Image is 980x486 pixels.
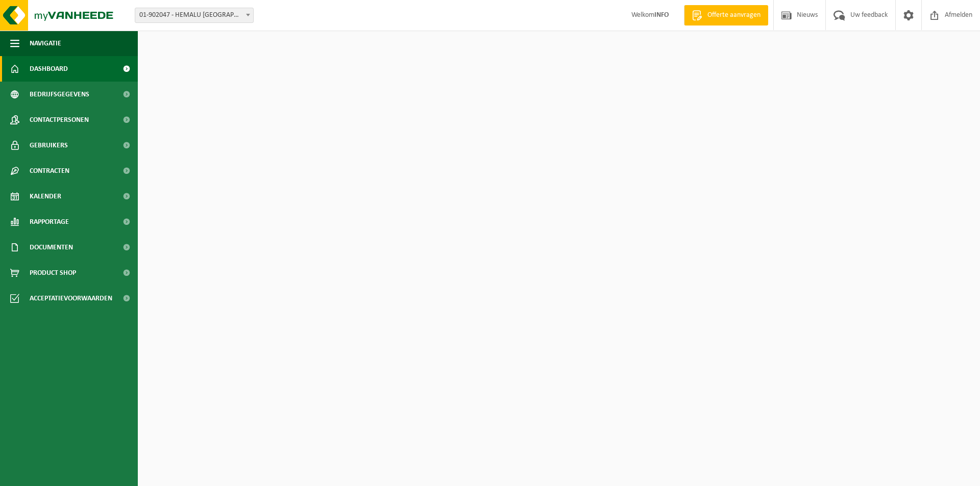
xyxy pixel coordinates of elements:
span: 01-902047 - HEMALU NV - GELUWE [135,8,253,22]
span: Gebruikers [30,133,68,158]
a: Offerte aanvragen [684,5,768,25]
span: Product Shop [30,260,76,286]
span: Offerte aanvragen [705,10,763,20]
span: Navigatie [30,31,61,56]
span: Rapportage [30,209,69,235]
span: Kalender [30,184,61,209]
span: Bedrijfsgegevens [30,82,89,107]
strong: INFO [654,11,669,19]
span: Documenten [30,235,73,260]
span: Acceptatievoorwaarden [30,286,112,311]
span: 01-902047 - HEMALU NV - GELUWE [135,8,254,23]
span: Dashboard [30,56,68,82]
span: Contactpersonen [30,107,89,133]
span: Contracten [30,158,69,184]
